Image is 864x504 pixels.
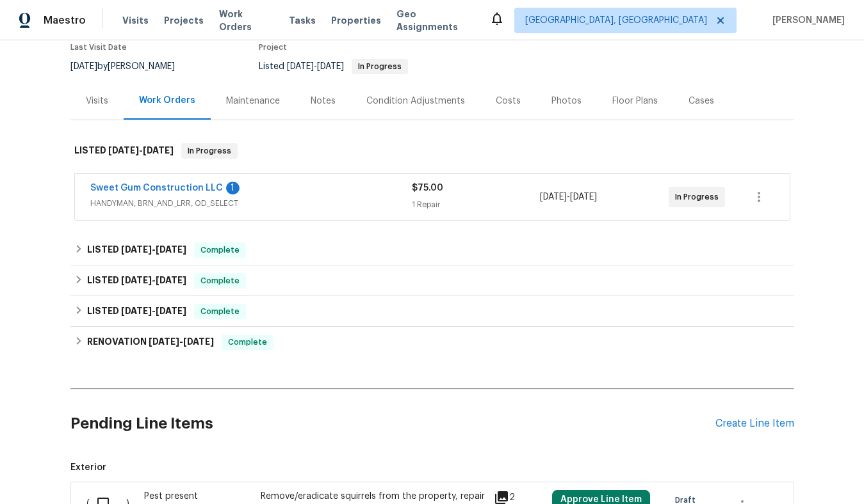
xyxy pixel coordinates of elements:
[675,191,724,203] span: In Progress
[164,14,204,27] span: Projects
[70,130,794,171] div: LISTED [DATE]-[DATE]In Progress
[287,62,314,71] span: [DATE]
[767,14,845,27] span: [PERSON_NAME]
[143,146,174,155] span: [DATE]
[570,193,597,201] span: [DATE]
[183,145,236,157] span: In Progress
[121,245,186,254] span: -
[90,197,412,210] span: HANDYMAN, BRN_AND_LRR, OD_SELECT
[44,14,86,27] span: Maestro
[540,191,597,203] span: -
[715,418,794,430] div: Create Line Item
[121,276,152,285] span: [DATE]
[122,14,149,27] span: Visits
[612,95,658,107] div: Floor Plans
[121,306,186,315] span: -
[70,43,127,51] span: Last Visit Date
[156,306,186,315] span: [DATE]
[149,337,179,346] span: [DATE]
[366,95,465,107] div: Condition Adjustments
[259,43,287,51] span: Project
[90,184,223,193] a: Sweet Gum Construction LLC
[121,306,152,315] span: [DATE]
[144,492,198,501] span: Pest present
[70,394,715,453] h2: Pending Line Items
[70,327,794,358] div: RENOVATION [DATE]-[DATE]Complete
[70,265,794,296] div: LISTED [DATE]-[DATE]Complete
[74,143,174,159] h6: LISTED
[551,95,582,107] div: Photos
[496,95,521,107] div: Costs
[219,8,273,33] span: Work Orders
[412,198,541,211] div: 1 Repair
[317,62,344,71] span: [DATE]
[87,273,186,288] h6: LISTED
[226,95,280,107] div: Maintenance
[121,276,186,285] span: -
[183,337,214,346] span: [DATE]
[87,242,186,258] h6: LISTED
[353,63,407,70] span: In Progress
[149,337,214,346] span: -
[540,193,567,201] span: [DATE]
[195,244,245,256] span: Complete
[156,276,186,285] span: [DATE]
[108,146,174,155] span: -
[311,95,336,107] div: Notes
[156,245,186,254] span: [DATE]
[195,274,245,287] span: Complete
[139,94,195,107] div: Work Orders
[70,62,97,71] span: [DATE]
[108,146,139,155] span: [DATE]
[70,59,190,74] div: by [PERSON_NAME]
[70,235,794,265] div: LISTED [DATE]-[DATE]Complete
[195,305,245,318] span: Complete
[70,461,794,474] span: Exterior
[259,62,408,71] span: Listed
[396,8,474,33] span: Geo Assignments
[287,62,344,71] span: -
[86,95,108,107] div: Visits
[70,296,794,327] div: LISTED [DATE]-[DATE]Complete
[331,14,381,27] span: Properties
[223,336,272,349] span: Complete
[525,14,707,27] span: [GEOGRAPHIC_DATA], [GEOGRAPHIC_DATA]
[87,304,186,319] h6: LISTED
[689,95,714,107] div: Cases
[289,16,316,25] span: Tasks
[121,245,152,254] span: [DATE]
[226,182,240,194] div: 1
[87,335,214,350] h6: RENOVATION
[412,184,443,193] span: $75.00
